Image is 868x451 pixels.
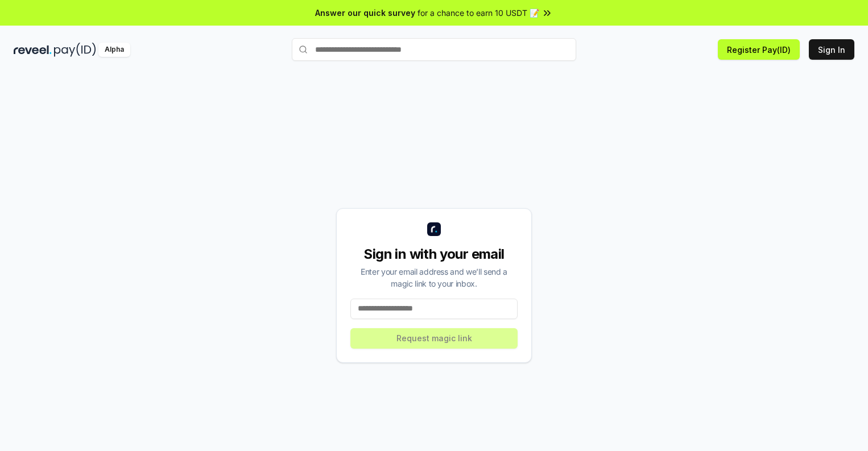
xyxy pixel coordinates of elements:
button: Register Pay(ID) [718,39,800,60]
div: Sign in with your email [350,245,518,263]
img: reveel_dark [14,43,52,57]
img: logo_small [427,222,441,236]
button: Sign In [809,39,854,60]
div: Enter your email address and we’ll send a magic link to your inbox. [350,266,518,289]
div: Alpha [98,43,130,57]
span: Answer our quick survey [315,7,415,19]
span: for a chance to earn 10 USDT 📝 [418,7,539,19]
img: pay_id [54,43,96,57]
